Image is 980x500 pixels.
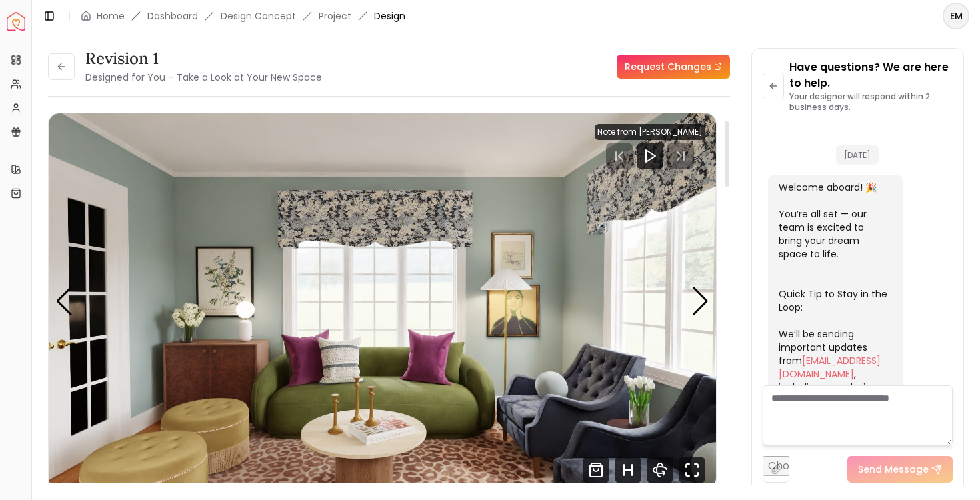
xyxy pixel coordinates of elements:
svg: Play [642,148,658,164]
svg: Fullscreen [679,457,705,483]
a: Spacejoy [7,12,25,31]
a: Home [97,9,125,23]
nav: breadcrumb [81,9,405,23]
span: Design [374,9,405,23]
div: 4 / 6 [49,113,716,489]
button: EM [943,3,969,29]
h3: Revision 1 [85,48,322,69]
div: Note from [PERSON_NAME] [595,124,705,140]
div: Carousel [49,113,716,489]
div: Previous slide [55,287,73,316]
a: Project [319,9,351,23]
li: Design Concept [221,9,296,23]
span: EM [944,4,968,28]
svg: Shop Products from this design [583,457,609,483]
svg: 360 View [647,457,673,483]
img: Design Render 4 [49,113,716,489]
img: Spacejoy Logo [7,12,25,31]
p: Have questions? We are here to help. [789,59,953,91]
a: Request Changes [617,55,730,79]
span: [DATE] [836,145,879,165]
div: Next slide [691,287,709,316]
p: Your designer will respond within 2 business days. [789,91,953,113]
a: Dashboard [147,9,198,23]
small: Designed for You – Take a Look at Your New Space [85,71,322,84]
svg: Hotspots Toggle [615,457,641,483]
a: [EMAIL_ADDRESS][DOMAIN_NAME] [779,354,881,381]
